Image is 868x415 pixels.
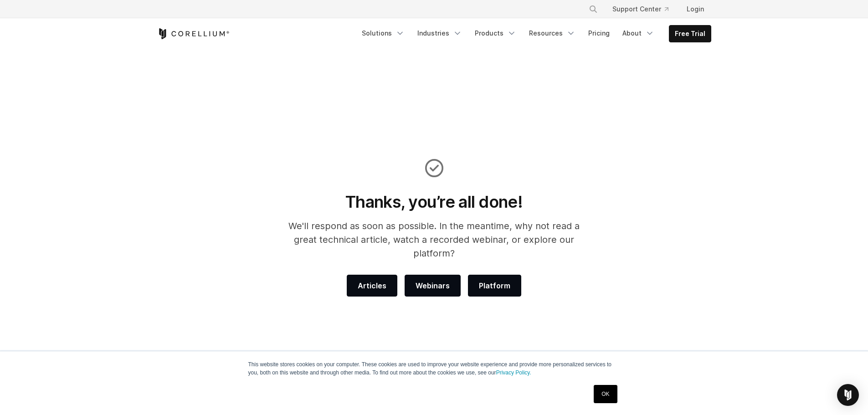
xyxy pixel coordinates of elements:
[583,25,615,41] a: Pricing
[248,360,620,377] p: This website stores cookies on your computer. These cookies are used to improve your website expe...
[416,280,450,291] span: Webinars
[679,1,711,17] a: Login
[469,25,522,41] a: Products
[276,219,592,260] p: We'll respond as soon as possible. In the meantime, why not read a great technical article, watch...
[605,1,676,17] a: Support Center
[524,25,581,41] a: Resources
[405,275,461,297] a: Webinars
[358,280,386,291] span: Articles
[356,25,711,42] div: Navigation Menu
[578,1,711,17] div: Navigation Menu
[479,280,510,291] span: Platform
[837,384,859,406] div: Open Intercom Messenger
[585,1,601,17] button: Search
[594,385,617,403] a: OK
[617,25,660,41] a: About
[276,192,592,212] h1: Thanks, you’re all done!
[356,25,410,41] a: Solutions
[157,28,230,39] a: Corellium Home
[496,369,531,376] a: Privacy Policy.
[468,275,521,297] a: Platform
[669,26,711,42] a: Free Trial
[412,25,467,41] a: Industries
[347,275,397,297] a: Articles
